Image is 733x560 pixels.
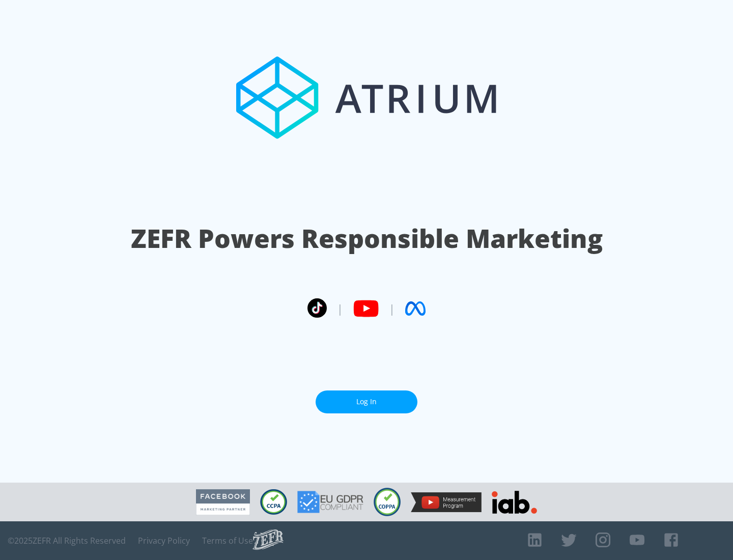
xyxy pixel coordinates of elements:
a: Privacy Policy [138,536,190,546]
span: | [337,301,343,316]
h1: ZEFR Powers Responsible Marketing [131,221,603,256]
img: YouTube Measurement Program [411,492,482,512]
img: IAB [492,491,537,514]
span: © 2025 ZEFR All Rights Reserved [8,536,126,546]
img: CCPA Compliant [260,489,287,515]
img: COPPA Compliant [374,488,401,516]
a: Terms of Use [202,536,253,546]
img: GDPR Compliant [297,491,363,513]
a: Log In [316,390,417,413]
img: Facebook Marketing Partner [196,489,250,515]
span: | [389,301,395,316]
